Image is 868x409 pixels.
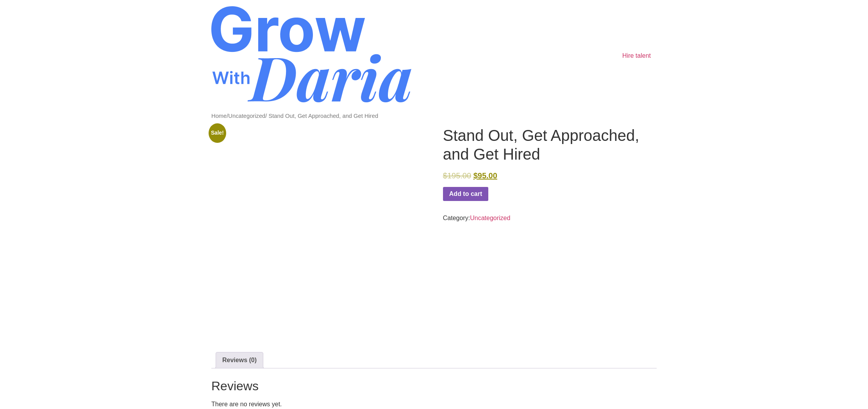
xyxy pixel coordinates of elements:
a: Reviews (0) [222,352,257,368]
a: Uncategorized [228,113,265,119]
span: Category: [443,215,511,221]
bdi: 95.00 [473,171,497,180]
nav: Main menu [616,6,657,105]
span: $ [473,171,478,180]
p: There are no reviews yet. [211,400,657,409]
nav: Breadcrumb [211,112,657,120]
bdi: 195.00 [443,171,471,180]
span: Sale! [209,123,226,143]
button: Add to cart [443,187,488,201]
h2: Reviews [211,379,657,393]
a: Hire talent [616,48,657,64]
img: Grow With Daria [211,6,411,103]
span: $ [443,171,447,180]
h1: Stand Out, Get Approached, and Get Hired​ [443,126,657,164]
a: Home [211,113,227,119]
a: Uncategorized [470,215,510,221]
